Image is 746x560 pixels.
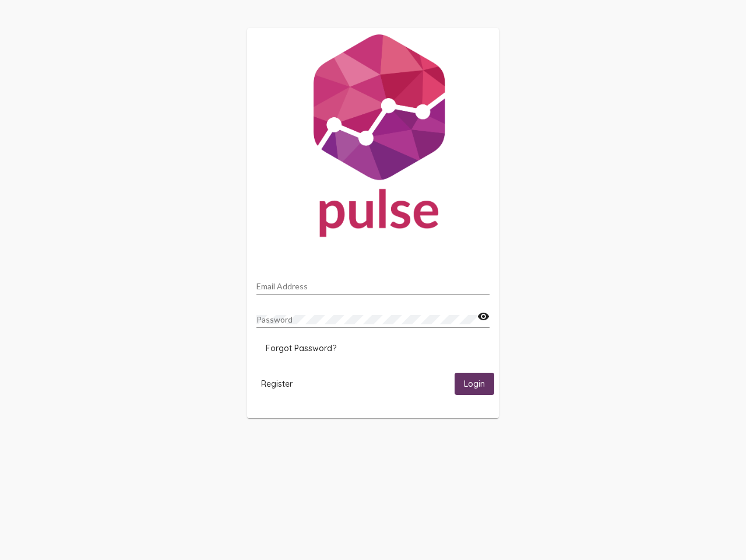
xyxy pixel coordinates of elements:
[464,379,485,390] span: Login
[455,373,494,394] button: Login
[256,338,346,359] button: Forgot Password?
[266,343,336,353] span: Forgot Password?
[477,310,490,324] mat-icon: visibility
[252,373,302,394] button: Register
[261,379,293,389] span: Register
[247,28,499,249] img: Pulse For Good Logo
